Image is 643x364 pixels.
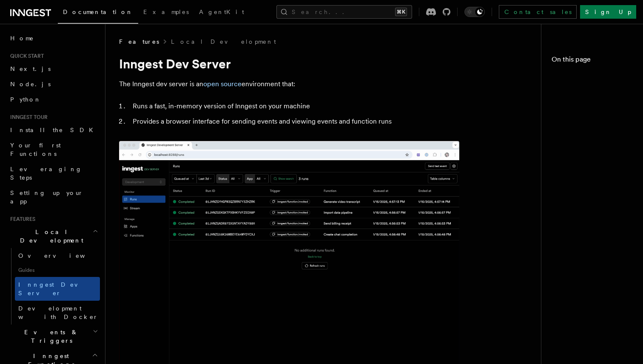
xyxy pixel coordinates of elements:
[10,81,51,87] span: Node.js
[7,114,48,121] span: Inngest tour
[395,8,407,16] kbd: ⌘K
[7,31,100,46] a: Home
[171,37,276,46] a: Local Development
[7,92,100,107] a: Python
[10,96,41,103] span: Python
[7,224,100,248] button: Local Development
[15,301,100,324] a: Development with Docker
[464,7,485,17] button: Toggle dark mode
[15,248,100,263] a: Overview
[10,189,83,205] span: Setting up your app
[10,34,34,42] span: Home
[58,3,138,24] a: Documentation
[15,263,100,277] span: Guides
[15,277,100,301] a: Inngest Dev Server
[10,65,51,72] span: Next.js
[10,142,61,157] span: Your first Functions
[7,328,93,345] span: Events & Triggers
[63,8,133,15] span: Documentation
[7,216,35,223] span: Features
[7,185,100,209] a: Setting up your app
[10,127,98,133] span: Install the SDK
[7,122,100,138] a: Install the SDK
[499,5,577,19] a: Contact sales
[18,252,106,259] span: Overview
[203,80,242,88] a: open source
[143,8,189,15] span: Examples
[130,116,459,127] li: Provides a browser interface for sending events and viewing events and function runs
[130,100,459,112] li: Runs a fast, in-memory version of Inngest on your machine
[276,5,412,19] button: Search...⌘K
[10,166,82,181] span: Leveraging Steps
[552,54,633,68] h4: On this page
[7,324,100,348] button: Events & Triggers
[138,3,194,23] a: Examples
[18,305,98,320] span: Development with Docker
[119,78,459,90] p: The Inngest dev server is an environment that:
[7,61,100,76] a: Next.js
[194,3,249,23] a: AgentKit
[7,76,100,92] a: Node.js
[7,138,100,161] a: Your first Functions
[7,228,93,245] span: Local Development
[7,161,100,185] a: Leveraging Steps
[7,248,100,324] div: Local Development
[119,37,159,46] span: Features
[580,5,636,19] a: Sign Up
[18,281,91,296] span: Inngest Dev Server
[199,8,244,15] span: AgentKit
[7,53,44,59] span: Quick start
[119,56,459,71] h1: Inngest Dev Server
